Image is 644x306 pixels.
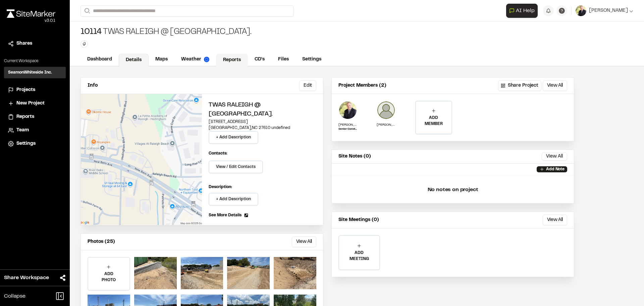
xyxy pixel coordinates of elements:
button: + Add Description [209,193,258,206]
span: 10114 [80,27,102,38]
p: Project Members (2) [338,82,386,89]
p: Current Workspace [4,58,66,64]
span: AI Help [516,7,535,15]
p: Info [88,82,98,89]
a: Maps [149,53,174,66]
button: View All [292,236,316,247]
a: Files [271,53,296,66]
a: Settings [296,53,328,66]
p: No notes on project [337,179,569,201]
p: Photos (25) [88,238,115,246]
button: View All [543,80,567,91]
button: Share Project [498,80,541,91]
img: Jim Donahoe [338,101,357,120]
button: [PERSON_NAME] [576,5,633,16]
button: + Add Description [209,131,258,144]
a: Details [119,54,149,67]
a: Settings [8,140,62,147]
a: Shares [8,40,62,47]
p: [PERSON_NAME] [338,122,357,127]
img: precipai.png [204,57,209,62]
a: CD's [248,53,271,66]
span: Projects [16,86,35,94]
a: New Project [8,100,62,107]
p: Description: [209,184,316,190]
a: Projects [8,86,62,94]
span: Settings [16,140,36,147]
p: [GEOGRAPHIC_DATA] , NC 27610 undefined [209,125,316,131]
span: Collapse [4,292,25,300]
button: Open AI Assistant [506,4,538,18]
div: TWAS Raleigh @ [GEOGRAPHIC_DATA]. [80,27,252,38]
button: Search [80,5,93,16]
p: Add Note [546,166,565,172]
p: ADD MEMBER [416,115,451,127]
span: New Project [16,100,45,107]
button: Edit Tags [80,40,88,48]
p: Contacts: [209,150,227,157]
a: Reports [8,113,62,121]
div: Open AI Assistant [506,4,540,18]
span: Shares [16,40,32,47]
p: ADD MEETING [339,250,379,262]
p: Senior Construction Administration Project Manager [338,127,357,131]
div: Oh geez...please don't... [7,18,55,24]
img: rebrand.png [7,9,55,18]
img: Parker Evans [377,101,395,120]
p: Site Notes (0) [338,153,371,160]
span: Reports [16,113,34,121]
a: Reports [216,54,248,67]
span: See More Details [209,212,241,218]
button: Edit [299,80,316,91]
span: Share Workspace [4,274,49,282]
span: [PERSON_NAME] [589,7,628,14]
p: Site Meetings (0) [338,216,379,224]
button: View All [543,215,567,225]
p: [STREET_ADDRESS] [209,119,316,125]
h3: SeamonWhiteside Inc. [8,70,52,76]
img: User [576,5,586,16]
a: Weather [174,53,216,66]
button: View / Edit Contacts [209,161,263,173]
p: ADD PHOTO [88,271,129,283]
h2: TWAS Raleigh @ [GEOGRAPHIC_DATA]. [209,101,316,119]
button: View All [542,152,567,161]
p: [PERSON_NAME] [377,122,395,127]
a: Dashboard [80,53,119,66]
span: Team [16,127,29,134]
a: Team [8,127,62,134]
